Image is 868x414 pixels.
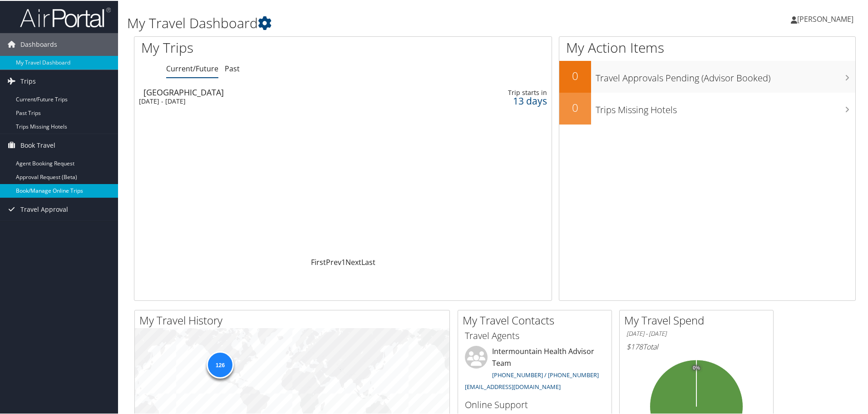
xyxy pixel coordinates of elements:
a: 0Travel Approvals Pending (Advisor Booked) [559,60,855,92]
h2: 0 [559,99,591,115]
a: First [311,256,326,266]
a: Past [225,63,240,73]
div: 13 days [456,96,547,104]
a: [EMAIL_ADDRESS][DOMAIN_NAME] [465,382,561,390]
a: 0Trips Missing Hotels [559,92,855,124]
span: Dashboards [20,32,57,55]
h3: Online Support [465,398,605,410]
a: Prev [326,256,341,266]
span: [PERSON_NAME] [797,13,853,23]
h1: My Action Items [559,37,855,56]
h2: My Travel Spend [624,312,773,327]
h6: Total [626,341,766,351]
span: Travel Approval [20,197,68,220]
a: [PHONE_NUMBER] / [PHONE_NUMBER] [492,370,599,378]
img: airportal-logo.png [20,6,111,27]
a: Current/Future [166,63,218,73]
h2: My Travel Contacts [463,312,612,327]
div: [GEOGRAPHIC_DATA] [143,87,406,95]
span: Trips [20,69,36,92]
h3: Travel Agents [465,329,605,341]
div: [DATE] - [DATE] [139,96,402,105]
h3: Trips Missing Hotels [596,98,855,115]
a: [PERSON_NAME] [791,5,863,32]
div: Trip starts in [456,88,547,96]
a: 1 [341,256,345,266]
h1: My Trips [141,37,371,56]
span: $178 [626,341,643,351]
h6: [DATE] - [DATE] [626,329,766,337]
div: 126 [207,350,234,378]
h1: My Travel Dashboard [127,13,617,32]
a: Last [361,256,375,266]
h2: My Travel History [139,312,449,327]
h3: Travel Approvals Pending (Advisor Booked) [596,66,855,84]
a: Next [345,256,361,266]
li: Intermountain Health Advisor Team [460,345,609,394]
tspan: 0% [693,364,700,370]
h2: 0 [559,67,591,83]
span: Book Travel [20,133,55,156]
